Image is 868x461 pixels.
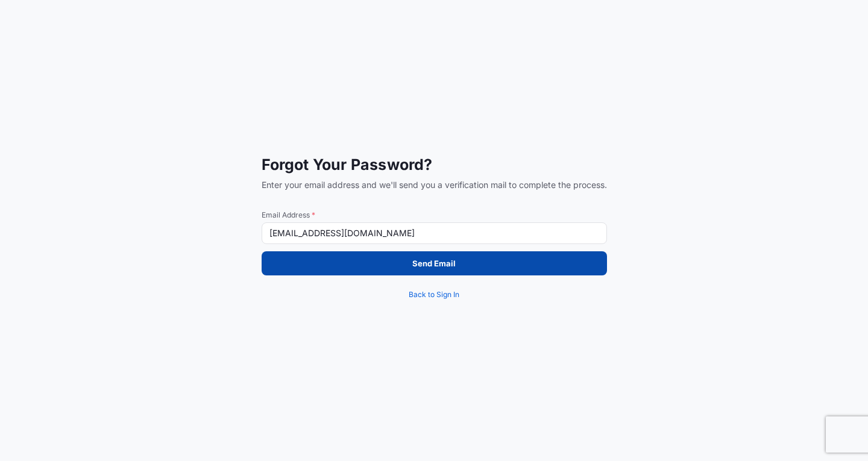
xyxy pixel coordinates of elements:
p: Send Email [412,257,456,269]
input: example@gmail.com [262,222,607,244]
span: Email Address [262,210,607,220]
button: Send Email [262,251,607,275]
span: Enter your email address and we'll send you a verification mail to complete the process. [262,179,607,191]
span: Back to Sign In [409,289,459,301]
a: Back to Sign In [262,283,607,307]
span: Forgot Your Password? [262,155,607,174]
